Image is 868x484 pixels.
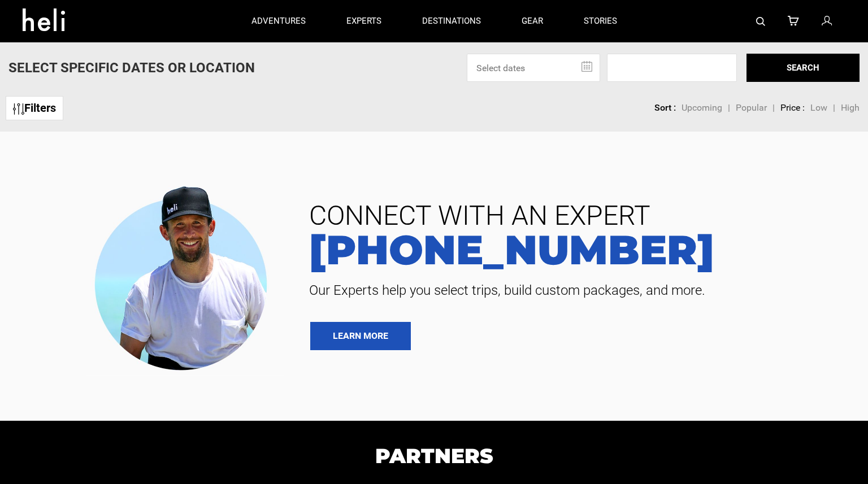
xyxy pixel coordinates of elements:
[780,102,805,115] li: Price :
[310,322,411,350] a: LEARN MORE
[810,102,827,113] span: Low
[422,15,481,27] p: destinations
[8,58,255,77] p: Select Specific Dates Or Location
[728,102,730,115] li: |
[301,202,851,229] span: CONNECT WITH AN EXPERT
[756,17,765,26] img: search-bar-icon.svg
[13,103,24,115] img: btn-icon.svg
[6,96,63,120] a: Filters
[736,102,767,113] span: Popular
[346,15,381,27] p: experts
[772,102,775,115] li: |
[682,102,722,113] span: Upcoming
[251,15,306,27] p: adventures
[747,54,860,82] button: SEARCH
[301,229,851,270] a: [PHONE_NUMBER]
[654,102,676,115] li: Sort :
[841,102,860,113] span: High
[301,281,851,299] span: Our Experts help you select trips, build custom packages, and more.
[833,102,835,115] li: |
[467,54,600,82] input: Select dates
[86,177,284,376] img: contact our team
